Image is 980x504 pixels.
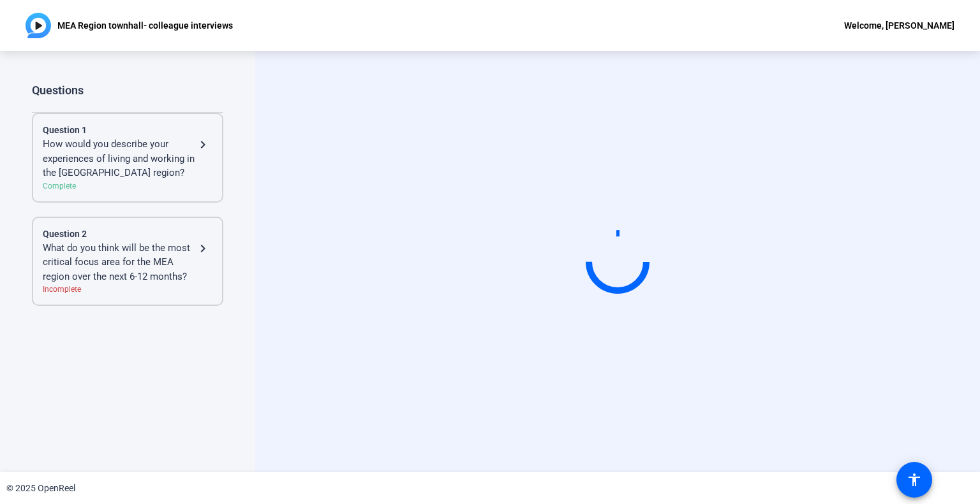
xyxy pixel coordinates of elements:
[43,124,212,137] div: Question 1
[57,18,233,33] p: MEA Region townhall- colleague interviews
[195,241,211,256] mat-icon: navigate_next
[43,180,212,192] div: Complete
[43,227,212,241] div: Question 2
[6,482,75,495] div: © 2025 OpenReel
[907,472,922,487] mat-icon: accessibility
[43,241,195,284] div: What do you think will be the most critical focus area for the MEA region over the next 6-12 months?
[43,137,195,180] div: How would you describe your experiences of living and working in the [GEOGRAPHIC_DATA] region?
[43,284,212,295] div: Incomplete
[32,83,223,98] div: Questions
[844,18,954,33] div: Welcome, [PERSON_NAME]
[26,13,51,38] img: OpenReel logo
[195,137,211,152] mat-icon: navigate_next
